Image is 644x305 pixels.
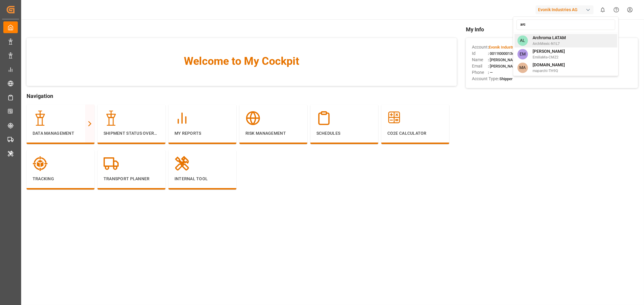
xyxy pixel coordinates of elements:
[533,35,566,41] span: Archroma LATAM
[517,35,528,46] span: AL
[517,62,528,73] span: MA
[516,19,615,30] input: Search an account...
[533,41,566,46] span: ArchMexic-N1L7
[533,55,565,60] span: EmiliaMa-CMZ2
[517,49,528,59] span: EM
[533,68,565,74] span: maparchi-TH9Q
[533,48,565,55] span: [PERSON_NAME]
[533,62,565,68] span: [DOMAIN_NAME]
